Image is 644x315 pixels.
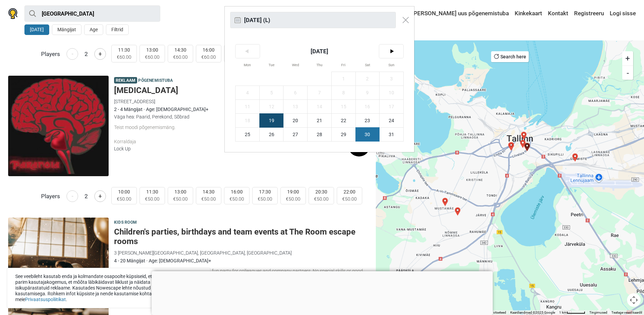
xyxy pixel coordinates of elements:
[332,114,355,127] span: 22
[230,12,396,28] input: Kuupäev
[308,128,331,141] span: 28
[356,58,380,72] span: Sat
[151,271,493,313] iframe: Advertisement
[356,86,380,99] span: 9
[356,100,380,113] span: 16
[380,128,403,141] span: 31
[332,58,355,72] span: Fri
[236,58,259,72] span: Mon
[308,86,331,99] span: 7
[380,58,403,72] span: Sun
[356,72,380,86] span: 2
[283,58,307,72] span: Wed
[332,86,355,99] span: 8
[283,128,307,141] span: 27
[308,58,331,72] span: Thu
[260,86,283,99] span: 5
[308,114,331,127] span: 21
[332,72,355,86] span: 1
[235,17,241,23] img: close modal
[25,297,66,302] a: Privaatsuspoliitikat
[236,44,260,58] span: <
[260,114,283,127] span: 19
[380,72,403,86] span: 3
[399,14,412,26] button: Close modal
[379,44,403,58] span: >
[380,114,403,127] span: 24
[236,100,259,113] span: 11
[283,86,307,99] span: 6
[332,128,355,141] span: 29
[356,114,380,127] span: 23
[356,128,380,141] span: 30
[236,128,259,141] span: 25
[308,100,331,113] span: 14
[236,86,259,99] span: 4
[260,100,283,113] span: 12
[403,17,409,23] img: close
[283,114,307,127] span: 20
[260,128,283,141] span: 26
[260,58,283,72] span: Tue
[332,100,355,113] span: 15
[260,44,380,58] span: [DATE]
[236,114,259,127] span: 18
[7,268,210,308] div: See veebileht kasutab enda ja kolmandate osapoolte küpsiseid, et tuua sinuni parim kasutajakogemu...
[283,100,307,113] span: 13
[380,100,403,113] span: 17
[380,86,403,99] span: 10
